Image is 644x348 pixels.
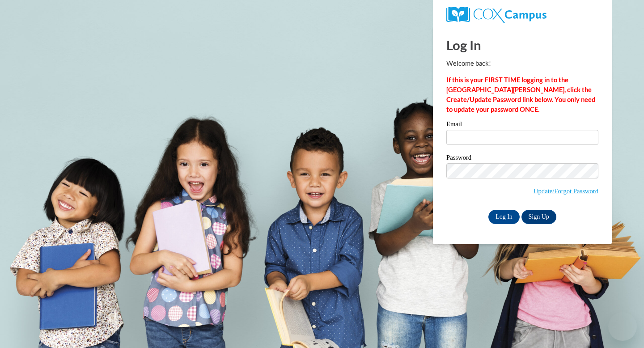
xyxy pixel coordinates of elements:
[521,210,556,224] a: Sign Up
[534,187,598,195] a: Update/Forgot Password
[446,7,547,23] img: COX Campus
[446,121,598,130] label: Email
[488,210,520,224] input: Log In
[446,59,598,68] p: Welcome back!
[446,154,598,163] label: Password
[608,312,637,341] iframe: Button to launch messaging window
[446,7,598,23] a: COX Campus
[446,36,598,54] h1: Log In
[446,76,595,113] strong: If this is your FIRST TIME logging in to the [GEOGRAPHIC_DATA][PERSON_NAME], click the Create/Upd...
